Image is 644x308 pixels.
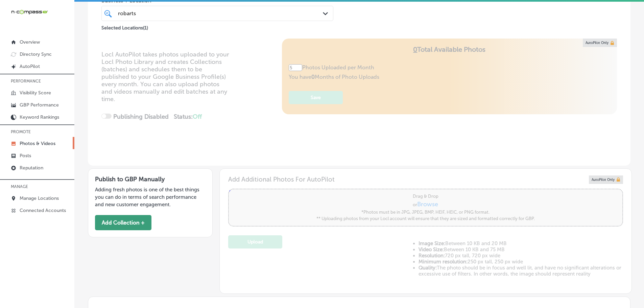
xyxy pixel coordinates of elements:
[20,90,51,96] p: Visibility Score
[95,175,206,183] h3: Publish to GBP Manually
[20,153,31,159] p: Posts
[101,22,148,31] p: Selected Locations ( 1 )
[20,64,40,69] p: AutoPilot
[20,195,59,201] p: Manage Locations
[20,39,40,45] p: Overview
[20,114,59,120] p: Keyword Rankings
[20,51,52,57] p: Directory Sync
[95,215,151,230] button: Add Collection +
[20,208,66,213] p: Connected Accounts
[11,9,48,15] img: 660ab0bf-5cc7-4cb8-ba1c-48b5ae0f18e60NCTV_CLogo_TV_Black_-500x88.png
[95,186,206,208] p: Adding fresh photos is one of the best things you can do in terms of search performance and new c...
[20,165,43,171] p: Reputation
[20,102,59,108] p: GBP Performance
[20,141,55,146] p: Photos & Videos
